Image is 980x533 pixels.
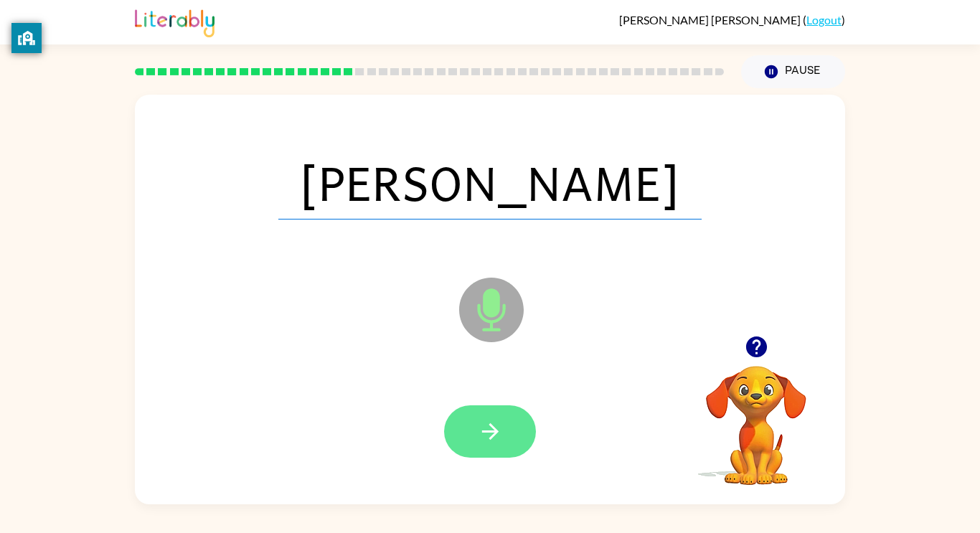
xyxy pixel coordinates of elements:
[278,145,702,220] span: [PERSON_NAME]
[741,55,845,88] button: Pause
[135,6,215,37] img: Literably
[11,23,42,53] button: privacy banner
[619,13,803,27] span: [PERSON_NAME] [PERSON_NAME]
[619,13,845,27] div: ( )
[806,13,842,27] a: Logout
[684,344,828,487] video: Your browser must support playing .mp4 files to use Literably. Please try using another browser.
